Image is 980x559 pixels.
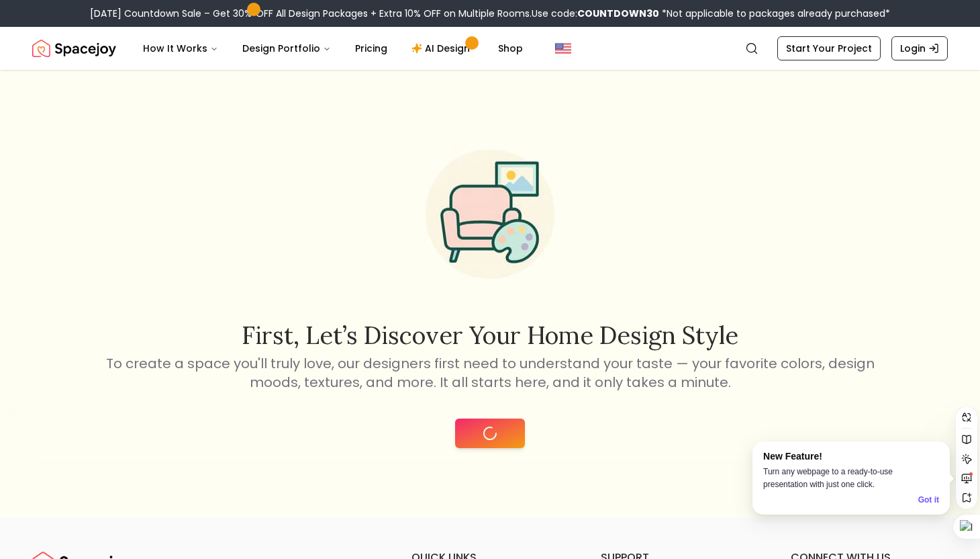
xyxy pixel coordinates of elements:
[90,7,890,20] div: [DATE] Countdown Sale – Get 30% OFF All Design Packages + Extra 10% OFF on Multiple Rooms.
[344,35,398,62] a: Pricing
[103,354,877,392] p: To create a space you'll truly love, our designers first need to understand your taste — your fav...
[577,7,659,20] b: COUNTDOWN30
[555,40,571,56] img: United States
[404,128,576,300] img: Start Style Quiz Illustration
[532,7,659,20] span: Use code:
[487,35,534,62] a: Shop
[232,35,342,62] button: Design Portfolio
[401,35,485,62] a: AI Design
[132,35,534,62] nav: Main
[103,322,877,349] h2: First, let’s discover your home design style
[32,35,116,62] img: Spacejoy Logo
[777,36,881,60] a: Start Your Project
[32,35,116,62] a: Spacejoy
[891,36,948,60] a: Login
[132,35,229,62] button: How It Works
[659,7,890,20] span: *Not applicable to packages already purchased*
[32,27,948,70] nav: Global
